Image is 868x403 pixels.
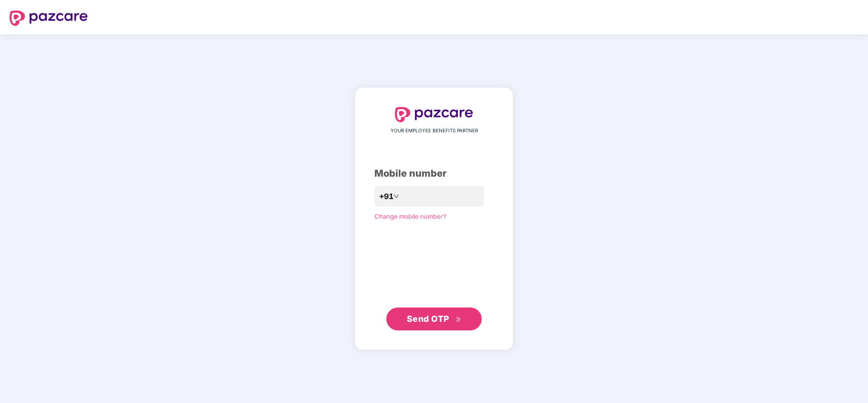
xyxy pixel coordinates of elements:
[10,11,88,26] img: logo
[393,193,399,199] span: down
[374,166,494,181] div: Mobile number
[395,107,473,122] img: logo
[407,314,449,324] span: Send OTP
[455,317,462,323] span: double-right
[374,212,446,220] a: Change mobile number?
[386,308,482,330] button: Send OTPdouble-right
[391,127,478,135] span: YOUR EMPLOYEE BENEFITS PARTNER
[379,191,393,202] span: +91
